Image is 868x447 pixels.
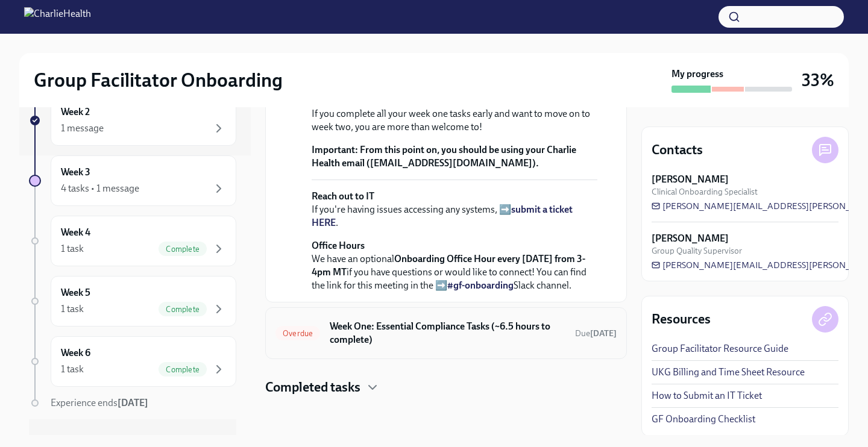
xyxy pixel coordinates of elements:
[652,245,742,257] span: Group Quality Supervisor
[652,413,755,426] a: GF Onboarding Checklist
[671,67,723,81] strong: My progress
[312,144,358,155] strong: Important:
[159,305,207,314] span: Complete
[652,310,711,328] h4: Resources
[159,365,207,374] span: Complete
[312,190,374,202] strong: Reach out to IT
[61,242,84,255] div: 1 task
[652,186,758,198] span: Clinical Onboarding Specialist
[652,389,762,402] a: How to Submit an IT Ticket
[802,69,834,91] h3: 33%
[275,329,320,338] span: Overdue
[61,363,84,376] div: 1 task
[61,122,104,135] div: 1 message
[312,240,365,251] strong: Office Hours
[652,342,788,355] a: Group Facilitator Resource Guide
[61,346,90,360] h6: Week 6
[447,280,514,291] a: #gf-onboarding
[312,239,597,292] p: We have an optional if you have questions or would like to connect! You can find the link for thi...
[275,317,617,349] a: OverdueWeek One: Essential Compliance Tasks (~6.5 hours to complete)Due[DATE]
[61,286,90,299] h6: Week 5
[312,107,597,134] p: If you complete all your week one tasks early and want to move on to week two, you are more than ...
[265,378,627,396] div: Completed tasks
[159,245,207,254] span: Complete
[61,105,90,119] h6: Week 2
[590,328,617,339] strong: [DATE]
[575,328,617,339] span: Due
[652,141,703,159] h4: Contacts
[118,397,148,408] strong: [DATE]
[652,232,729,245] strong: [PERSON_NAME]
[61,182,139,195] div: 4 tasks • 1 message
[51,397,148,408] span: Experience ends
[312,253,585,278] strong: Onboarding Office Hour every [DATE] from 3-4pm MT
[34,68,283,92] h2: Group Facilitator Onboarding
[29,95,236,146] a: Week 21 message
[652,366,805,379] a: UKG Billing and Time Sheet Resource
[61,302,84,316] div: 1 task
[330,320,565,346] h6: Week One: Essential Compliance Tasks (~6.5 hours to complete)
[61,226,90,239] h6: Week 4
[29,276,236,327] a: Week 51 taskComplete
[29,216,236,266] a: Week 41 taskComplete
[312,144,576,169] strong: From this point on, you should be using your Charlie Health email ([EMAIL_ADDRESS][DOMAIN_NAME]).
[265,378,360,396] h4: Completed tasks
[61,166,90,179] h6: Week 3
[24,7,91,27] img: CharlieHealth
[575,328,617,339] span: September 22nd, 2025 10:00
[29,336,236,387] a: Week 61 taskComplete
[312,190,597,230] p: If you're having issues accessing any systems, ➡️ .
[652,173,729,186] strong: [PERSON_NAME]
[29,155,236,206] a: Week 34 tasks • 1 message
